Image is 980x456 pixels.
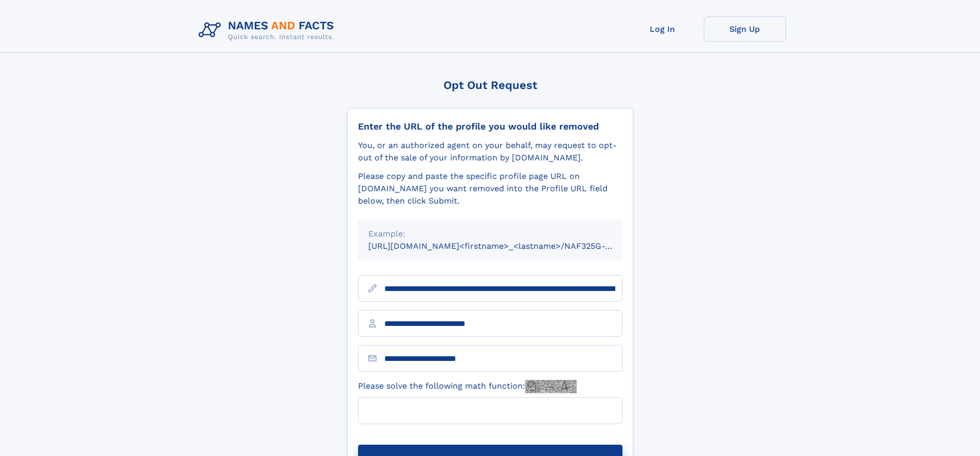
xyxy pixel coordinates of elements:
div: Example: [368,228,612,240]
div: Please copy and paste the specific profile page URL on [DOMAIN_NAME] you want removed into the Pr... [358,170,622,207]
img: Logo Names and Facts [194,16,343,44]
a: Log In [621,16,704,42]
small: [URL][DOMAIN_NAME]<firstname>_<lastname>/NAF325G-xxxxxxxx [368,241,642,251]
label: Please solve the following math function: [358,380,577,393]
div: You, or an authorized agent on your behalf, may request to opt-out of the sale of your informatio... [358,139,622,164]
div: Enter the URL of the profile you would like removed [358,121,622,132]
a: Sign Up [704,16,786,42]
div: Opt Out Request [347,79,633,92]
